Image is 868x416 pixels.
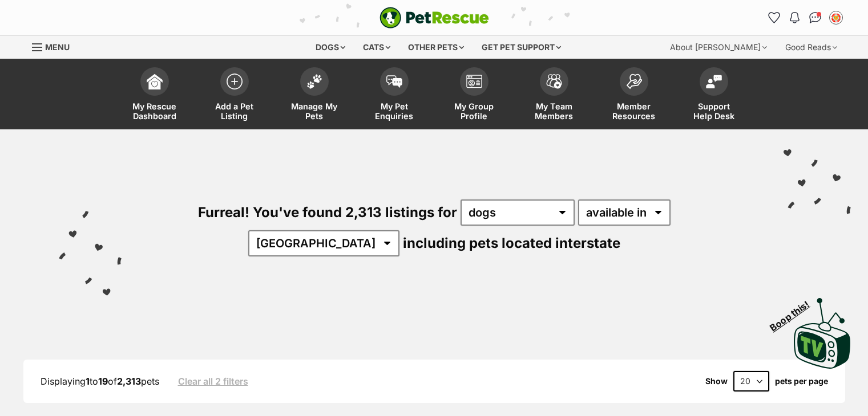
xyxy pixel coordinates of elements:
span: Show [705,377,728,386]
strong: 2,313 [117,376,141,387]
ul: Account quick links [765,9,845,27]
img: manage-my-pets-icon-02211641906a0b7f246fdf0571729dbe1e7629f14944591b6c1af311fb30b64b.svg [306,74,322,89]
span: Displaying to of pets [41,376,159,387]
img: logo-e224e6f780fb5917bec1dbf3a21bbac754714ae5b6737aabdf751b685950b380.svg [380,7,489,28]
a: My Pet Enquiries [354,62,434,129]
img: pet-enquiries-icon-7e3ad2cf08bfb03b45e93fb7055b45f3efa6380592205ae92323e6603595dc1f.svg [386,75,402,88]
img: team-members-icon-5396bd8760b3fe7c0b43da4ab00e1e3bb1a5d9ba89233759b79545d2d3fc5d0d.svg [546,74,562,89]
a: Conversations [806,9,825,27]
a: Menu [32,36,78,56]
img: chat-41dd97257d64d25036548639549fe6c8038ab92f7586957e7f3b1b290dea8141.svg [809,12,821,23]
button: Notifications [786,9,804,27]
span: My Group Profile [449,101,500,121]
img: dashboard-icon-eb2f2d2d3e046f16d808141f083e7271f6b2e854fb5c12c21221c1fb7104beca.svg [147,74,163,89]
img: member-resources-icon-8e73f808a243e03378d46382f2149f9095a855e16c252ad45f914b54edf8863c.svg [626,74,642,89]
img: group-profile-icon-3fa3cf56718a62981997c0bc7e787c4b2cf8bcc04b72c1350f741eb67cf2f40e.svg [466,75,482,88]
a: My Rescue Dashboard [115,62,195,129]
span: My Team Members [528,101,580,121]
a: PetRescue [380,7,489,28]
img: Sharon McNaught profile pic [830,12,842,23]
div: Dogs [308,36,353,59]
span: Add a Pet Listing [209,101,260,121]
span: Member Resources [608,101,660,121]
a: Clear all 2 filters [178,376,248,386]
button: My account [827,9,845,27]
span: Furreal! You've found 2,313 listings for [198,204,457,221]
img: notifications-46538b983faf8c2785f20acdc204bb7945ddae34d4c08c2a6579f10ce5e182be.svg [790,12,799,23]
div: About [PERSON_NAME] [662,36,775,59]
a: My Team Members [514,62,594,129]
div: Other pets [400,36,472,59]
a: Add a Pet Listing [195,62,274,129]
img: help-desk-icon-fdf02630f3aa405de69fd3d07c3f3aa587a6932b1a1747fa1d2bba05be0121f9.svg [706,75,722,88]
span: My Rescue Dashboard [129,101,180,121]
span: Support Help Desk [688,101,740,121]
a: Member Resources [594,62,674,129]
img: PetRescue TV logo [794,298,851,369]
div: Get pet support [474,36,569,59]
a: Support Help Desk [674,62,754,129]
a: My Group Profile [434,62,514,129]
span: Menu [45,42,70,52]
a: Manage My Pets [274,62,354,129]
span: Manage My Pets [289,101,340,121]
span: My Pet Enquiries [369,101,420,121]
div: Cats [355,36,398,59]
a: Boop this! [794,288,851,371]
a: Favourites [765,9,784,27]
strong: 19 [98,376,108,387]
div: Good Reads [777,36,845,59]
label: pets per page [775,377,828,386]
strong: 1 [86,376,90,387]
span: Boop this! [768,292,821,333]
img: add-pet-listing-icon-0afa8454b4691262ce3f59096e99ab1cd57d4a30225e0717b998d2c9b9846f56.svg [227,74,243,89]
span: including pets located interstate [403,235,620,251]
